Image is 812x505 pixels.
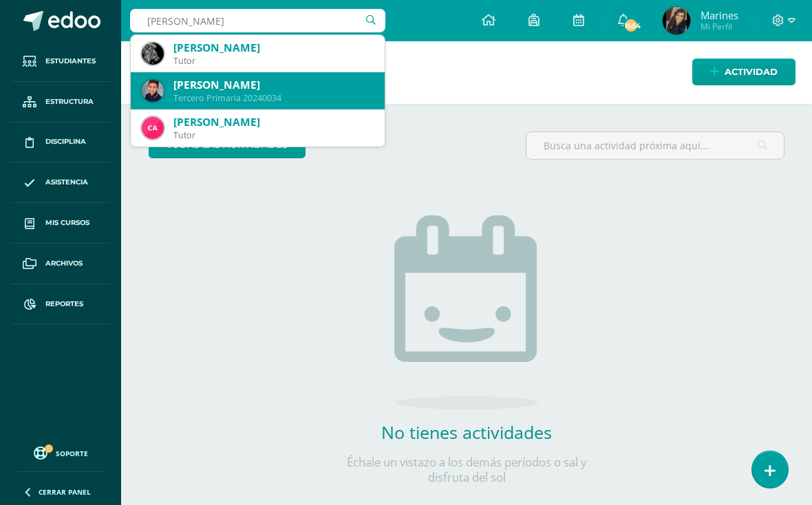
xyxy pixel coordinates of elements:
p: Échale un vistazo a los demás períodos o sal y disfruta del sol [329,455,604,485]
span: Mi Perfil [701,21,738,32]
span: Actividad [725,59,778,85]
div: Tutor [173,129,374,141]
span: Mis cursos [45,217,89,228]
span: 1554 [623,18,639,33]
span: Estudiantes [45,56,96,67]
input: Busca una actividad próxima aquí... [526,132,784,159]
span: Estructura [45,96,94,107]
span: Disciplina [45,136,86,147]
a: Estudiantes [11,41,110,82]
span: Asistencia [45,177,88,188]
h1: Actividades [138,41,795,104]
span: Soporte [56,449,88,458]
div: Tercero Primaria 20240034 [173,92,374,104]
a: Disciplina [11,122,110,163]
a: Asistencia [11,162,110,203]
img: 6e7c6cdcf5a2cc5d1e0f2430651f9a35.png [142,80,164,102]
span: Cerrar panel [39,487,91,497]
div: [PERSON_NAME] [173,115,374,129]
a: Archivos [11,244,110,284]
div: Tutor [173,55,374,67]
a: Actividad [692,58,795,85]
img: 605e646b819ee29ec80621c3529df381.png [663,7,690,34]
a: Reportes [11,284,110,325]
span: Archivos [45,258,83,269]
a: Soporte [17,443,105,462]
span: Reportes [45,299,83,310]
img: 12bab92d011a41433f5cf199f6599171.png [142,117,164,139]
img: a3c1a02f10c651eb399a93600b16dfbb.png [142,43,164,65]
a: Estructura [11,82,110,122]
div: [PERSON_NAME] [173,78,374,92]
span: Marines [701,8,738,22]
img: no_activities.png [394,215,539,409]
a: Mis cursos [11,203,110,244]
h2: No tienes actividades [329,420,604,444]
div: [PERSON_NAME] [173,41,374,55]
input: Busca un usuario... [130,9,385,32]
